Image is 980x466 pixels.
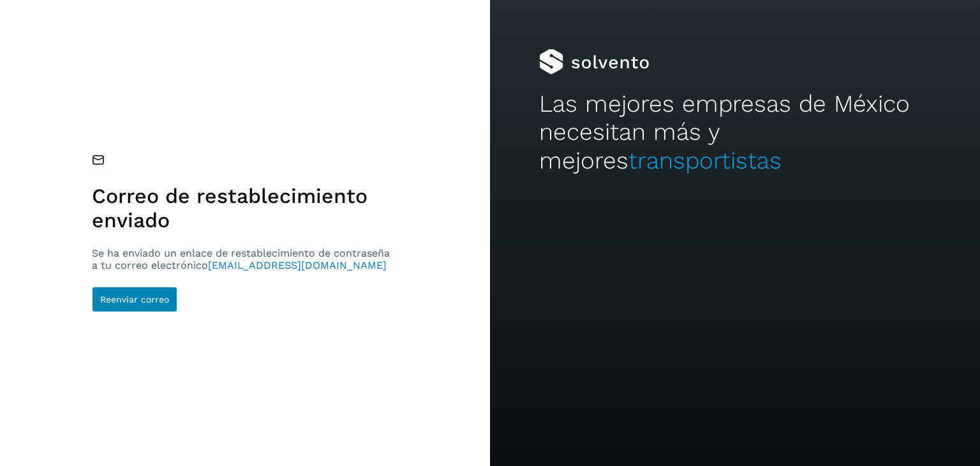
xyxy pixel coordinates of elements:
[92,184,395,233] h1: Correo de restablecimiento enviado
[539,90,931,175] h2: Las mejores empresas de México necesitan más y mejores
[100,295,169,304] span: Reenviar correo
[628,147,782,174] span: transportistas
[92,247,395,271] p: Se ha enviado un enlace de restablecimiento de contraseña a tu correo electrónico
[92,287,177,312] button: Reenviar correo
[208,259,387,271] span: [EMAIL_ADDRESS][DOMAIN_NAME]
